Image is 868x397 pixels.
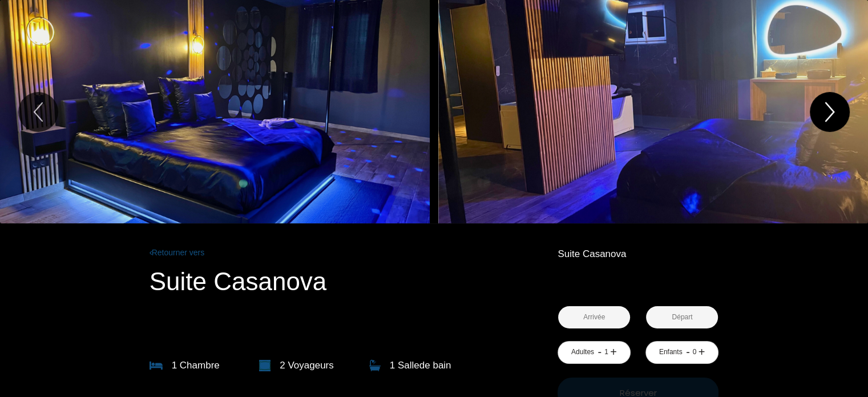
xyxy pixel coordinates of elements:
[150,267,524,296] p: Suite Casanova
[150,246,524,259] a: Retourner vers
[692,347,697,358] div: 0
[571,347,594,358] div: Adultes
[172,358,220,374] p: 1 Chambre
[558,306,630,328] input: Arrivée
[810,92,850,132] button: Next
[329,360,334,371] span: s
[603,347,609,358] div: 1
[646,306,718,328] input: Départ
[610,343,617,361] a: +
[259,360,271,371] img: guests
[699,343,705,361] a: +
[597,343,601,361] a: -
[659,347,683,358] div: Enfants
[558,246,718,262] p: Suite Casanova
[280,358,334,374] p: 2 Voyageur
[686,343,690,361] a: -
[390,358,451,374] p: 1 Salle de bain
[18,92,58,132] button: Previous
